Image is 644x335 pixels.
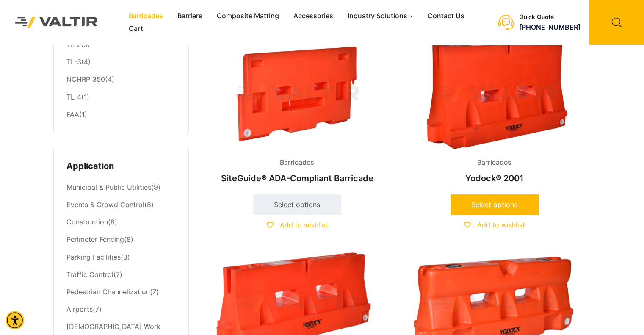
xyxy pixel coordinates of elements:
[6,8,107,36] img: Valtir Rentals
[66,231,176,249] li: (8)
[66,253,121,261] a: Parking Facilities
[66,58,81,66] a: TL-3
[286,10,340,22] a: Accessories
[66,249,176,266] li: (8)
[66,266,176,283] li: (7)
[451,194,539,215] a: Select options for “Yodock® 2001”
[66,235,124,244] a: Perimeter Fencing
[122,10,170,22] a: Barricades
[66,160,176,173] h4: Application
[122,22,150,35] a: Cart
[210,10,286,22] a: Composite Matting
[66,283,176,301] li: (7)
[280,221,328,229] span: Add to wishlist
[66,214,176,231] li: (8)
[66,36,176,54] li: (5)
[519,23,580,31] a: call (888) 496-3625
[206,169,389,188] h2: SiteGuide® ADA-Compliant Barricade
[66,54,176,71] li: (4)
[267,221,328,229] a: Add to wishlist
[66,305,93,313] a: Airports
[170,10,210,22] a: Barriers
[464,221,525,229] a: Add to wishlist
[477,221,525,229] span: Add to wishlist
[66,71,176,89] li: (4)
[66,301,176,318] li: (7)
[66,197,176,214] li: (8)
[206,40,389,188] a: BarricadesSiteGuide® ADA-Compliant Barricade
[6,311,24,329] div: Accessibility Menu
[66,200,144,209] a: Events & Crowd Control
[420,10,472,22] a: Contact Us
[66,89,176,106] li: (1)
[66,75,105,83] a: NCHRP 350
[340,10,420,22] a: Industry Solutions
[274,156,321,169] span: Barricades
[66,110,79,119] a: FAA
[66,218,108,226] a: Construction
[66,179,176,197] li: (9)
[66,106,176,121] li: (1)
[471,156,518,169] span: Barricades
[66,183,151,191] a: Municipal & Public Utilities
[66,93,81,101] a: TL-4
[66,270,113,279] a: Traffic Control
[403,40,586,188] a: BarricadesYodock® 2001
[519,14,580,21] div: Quick Quote
[66,288,150,296] a: Pedestrian Channelization
[403,40,586,150] img: Barricades
[206,40,389,150] img: Barricades
[403,169,586,188] h2: Yodock® 2001
[253,194,341,215] a: Select options for “SiteGuide® ADA-Compliant Barricade”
